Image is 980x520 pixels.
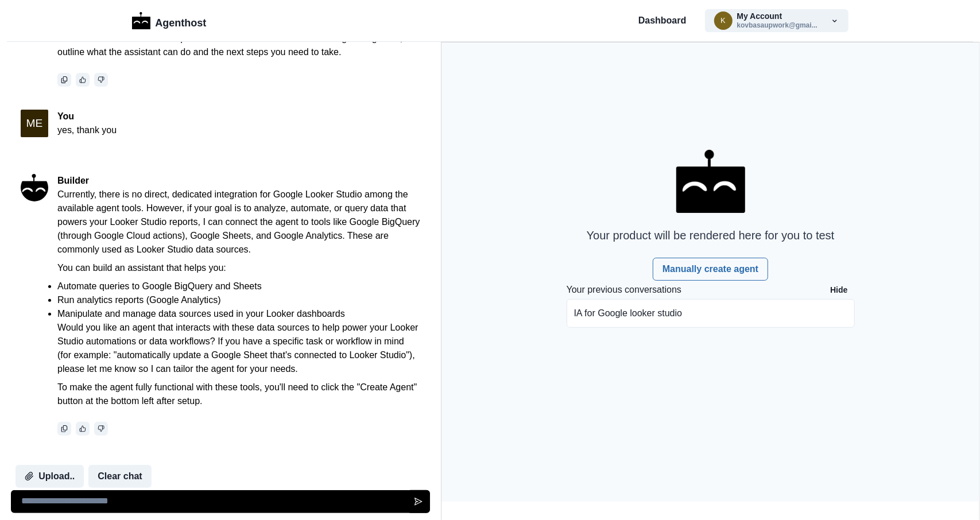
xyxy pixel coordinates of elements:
p: Agenthost [155,11,206,31]
p: To make the agent fully functional with these tools, you'll need to click the "Create Agent" butt... [57,381,420,408]
button: Hide [823,281,854,299]
p: You [57,110,117,123]
p: Would you like an agent that interacts with these data sources to help power your Looker Studio a... [57,321,420,376]
img: AgentHost Logo [676,150,745,213]
p: Currently, there is no direct, dedicated integration for Google Looker Studio among the available... [57,188,420,257]
img: Logo [132,12,151,29]
a: Manually create agent [653,258,768,281]
button: Send message [407,490,430,513]
button: Copy [57,422,71,436]
li: Manipulate and manage data sources used in your Looker dashboards [57,307,420,321]
img: An Ifffy [21,174,48,201]
button: thumbs_down [94,422,108,436]
p: yes, thank you [57,123,117,137]
button: thumbs_down [94,73,108,87]
p: You can build an assistant that helps you: [57,261,420,275]
p: IA for Google looker studio [574,306,847,320]
button: Upload.. [16,465,84,488]
button: thumbs_up [76,73,90,87]
li: Automate queries to Google BigQuery and Sheets [57,280,420,293]
li: Run analytics reports (Google Analytics) [57,293,420,307]
button: kovbasaupwork@gmail.comMy Accountkovbasaupwork@gmai... [705,9,849,32]
p: Your previous conversations [567,283,681,297]
button: thumbs_up [76,422,90,436]
p: Your product will be rendered here for you to test [587,227,835,244]
div: M E [26,118,43,129]
p: Builder [57,174,420,188]
button: Clear chat [88,465,151,488]
a: IA for Google looker studio [567,299,855,332]
a: LogoAgenthost [132,11,207,31]
button: Copy [57,73,71,87]
a: Dashboard [638,14,687,28]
